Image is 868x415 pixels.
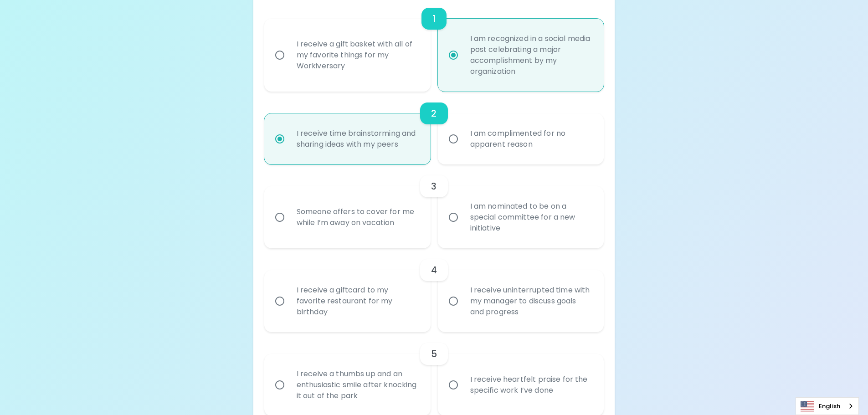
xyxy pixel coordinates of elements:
a: English [796,398,858,415]
h6: 4 [431,263,437,277]
h6: 2 [431,106,437,121]
div: choice-group-check [264,164,604,248]
div: I am recognized in a social media post celebrating a major accomplishment by my organization [463,22,599,88]
div: I am complimented for no apparent reason [463,117,599,161]
div: I receive a giftcard to my favorite restaurant for my birthday [289,274,426,328]
div: I receive heartfelt praise for the specific work I’ve done [463,363,599,407]
h6: 3 [431,179,437,194]
div: I am nominated to be on a special committee for a new initiative [463,190,599,245]
div: choice-group-check [264,248,604,332]
h6: 5 [431,347,437,361]
div: Language [796,397,859,415]
div: I receive a thumbs up and an enthusiastic smile after knocking it out of the park [289,358,426,412]
div: I receive a gift basket with all of my favorite things for my Workiversary [289,28,426,82]
div: I receive time brainstorming and sharing ideas with my peers [289,117,426,161]
h6: 1 [432,11,436,26]
div: choice-group-check [264,92,604,164]
aside: Language selected: English [796,397,859,415]
div: Someone offers to cover for me while I’m away on vacation [289,195,426,239]
div: I receive uninterrupted time with my manager to discuss goals and progress [463,274,599,328]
